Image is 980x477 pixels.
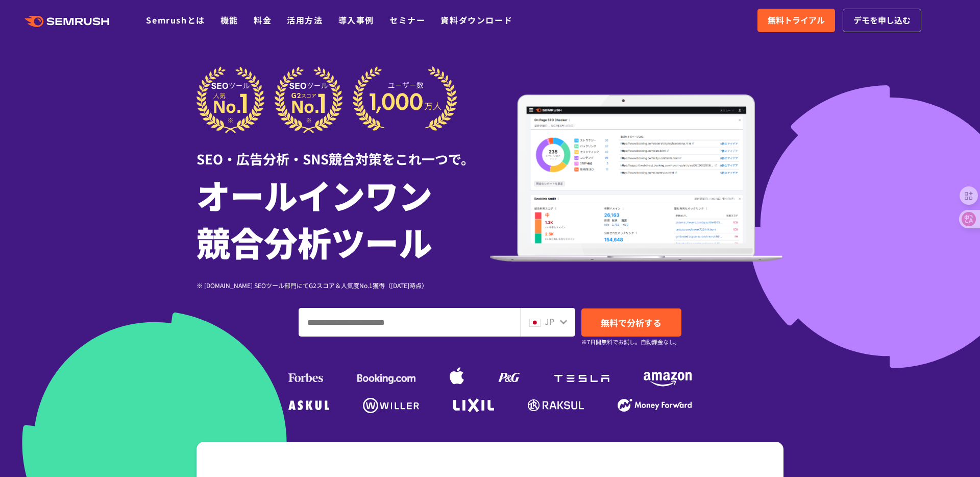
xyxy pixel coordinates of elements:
[768,14,825,27] span: 無料トライアル
[338,14,374,26] a: 導入事例
[843,9,921,32] a: デモを申し込む
[254,14,272,26] a: 料金
[601,316,661,329] span: 無料で分析する
[440,14,512,26] a: 資料ダウンロード
[220,14,238,26] a: 機能
[197,133,490,169] div: SEO・広告分析・SNS競合対策をこれ一つで。
[389,14,425,26] a: セミナー
[197,280,490,290] div: ※ [DOMAIN_NAME] SEOツール部門にてG2スコア＆人気度No.1獲得（[DATE]時点）
[197,171,490,265] h1: オールインワン 競合分析ツール
[581,308,681,337] a: 無料で分析する
[287,14,323,26] a: 活用方法
[545,315,554,327] span: JP
[757,9,835,32] a: 無料トライアル
[299,308,520,336] input: ドメイン、キーワードまたはURLを入力してください
[581,337,680,347] small: ※7日間無料でお試し。自動課金なし。
[853,14,911,27] span: デモを申し込む
[146,14,205,26] a: Semrushとは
